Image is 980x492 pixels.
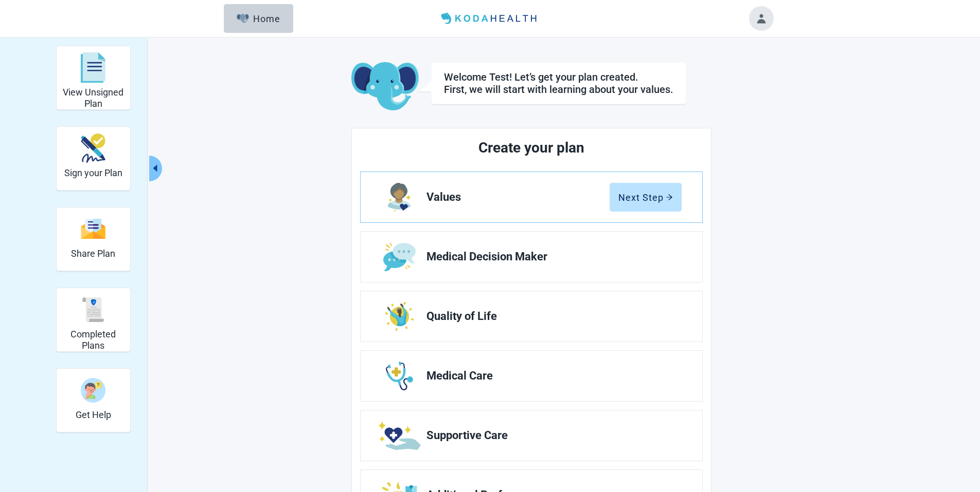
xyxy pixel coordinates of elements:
h2: Sign your Plan [64,167,122,179]
div: View Unsigned Plan [56,46,131,110]
div: Next Step [618,192,673,202]
img: Elephant [237,14,250,23]
div: Get Help [56,368,131,432]
button: Toggle account menu [749,6,774,31]
a: Edit Values section [361,172,702,222]
span: Quality of Life [426,310,673,323]
img: svg%3e [81,52,105,83]
a: Edit Medical Decision Maker section [361,232,702,282]
div: Welcome Test! Let’s get your plan created. First, we will start with learning about your values. [444,71,673,96]
img: make_plan_official-CpYJDfBD.svg [81,134,105,163]
img: svg%3e [81,218,105,240]
span: Supportive Care [426,429,673,442]
button: Collapse menu [149,156,162,181]
a: Edit Medical Care section [361,351,702,401]
img: Koda Health [437,10,543,27]
span: Medical Decision Maker [426,251,673,263]
a: Edit Supportive Care section [361,410,702,461]
img: svg%3e [81,297,105,322]
h2: Get Help [76,409,111,421]
span: arrow-right [666,194,673,201]
span: Values [426,191,610,203]
h2: Share Plan [71,248,115,259]
h2: Create your plan [399,137,664,159]
a: Edit Quality of Life section [361,291,702,342]
h2: View Unsigned Plan [61,87,126,109]
div: Share Plan [56,207,131,271]
button: ElephantHome [224,4,293,33]
span: caret-left [150,163,160,173]
h2: Completed Plans [61,329,126,351]
img: person-question-x68TBcxA.svg [81,378,105,403]
div: Sign your Plan [56,126,131,191]
span: Medical Care [426,370,673,382]
div: Home [237,13,281,24]
div: Completed Plans [56,288,131,352]
button: Next Steparrow-right [610,183,682,212]
img: Koda Elephant [351,62,419,111]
